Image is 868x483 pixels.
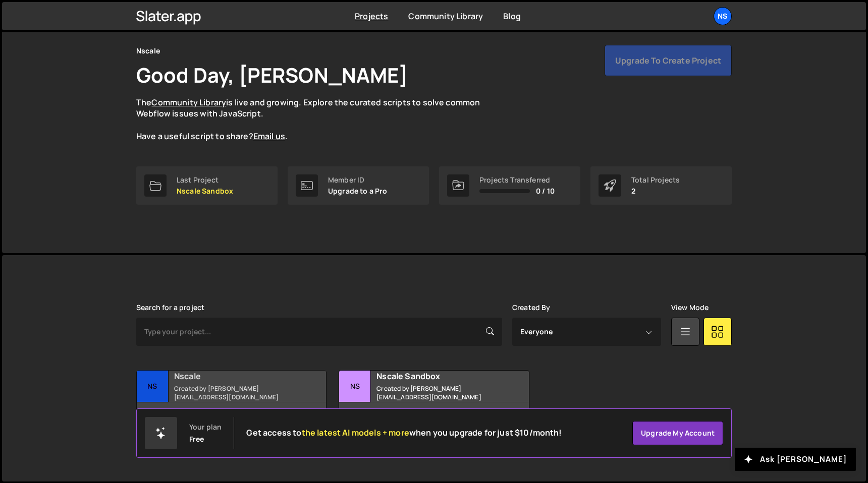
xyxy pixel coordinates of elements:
a: Upgrade my account [632,421,723,445]
div: 15 pages, last updated by [DATE] [137,402,326,433]
p: Upgrade to a Pro [328,187,388,195]
h2: Get access to when you upgrade for just $10/month! [246,428,562,438]
div: Member ID [328,176,388,184]
div: Free [189,435,204,443]
div: 2 pages, last updated by [DATE] [339,402,528,433]
a: Ns Nscale Sandbox Created by [PERSON_NAME][EMAIL_ADDRESS][DOMAIN_NAME] 2 pages, last updated by [... [339,370,529,433]
div: Your plan [189,423,222,431]
button: Ask [PERSON_NAME] [735,448,856,471]
label: Created By [512,304,551,312]
a: Projects [355,11,388,22]
h1: Good Day, [PERSON_NAME] [136,61,408,89]
a: Last Project Nscale Sandbox [136,166,278,205]
p: The is live and growing. Explore the curated scripts to solve common Webflow issues with JavaScri... [136,97,500,142]
p: Nscale Sandbox [177,187,233,195]
h2: Nscale Sandbox [376,371,498,382]
a: Ns [714,7,732,25]
div: Projects Transferred [479,176,555,184]
a: Email us [253,131,285,142]
span: 0 / 10 [536,187,555,195]
a: Ns Nscale Created by [PERSON_NAME][EMAIL_ADDRESS][DOMAIN_NAME] 15 pages, last updated by [DATE] [136,370,327,433]
div: Nscale [136,45,160,57]
small: Created by [PERSON_NAME][EMAIL_ADDRESS][DOMAIN_NAME] [174,384,296,401]
div: Total Projects [631,176,680,184]
span: the latest AI models + more [302,427,409,438]
small: Created by [PERSON_NAME][EMAIL_ADDRESS][DOMAIN_NAME] [376,384,498,401]
label: Search for a project [136,304,204,312]
div: Last Project [177,176,233,184]
label: View Mode [671,304,709,312]
div: Ns [339,371,371,402]
a: Community Library [408,11,483,22]
div: Ns [137,371,169,402]
h2: Nscale [174,371,296,382]
a: Community Library [151,97,226,108]
a: Blog [503,11,521,22]
input: Type your project... [136,318,502,346]
p: 2 [631,187,680,195]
